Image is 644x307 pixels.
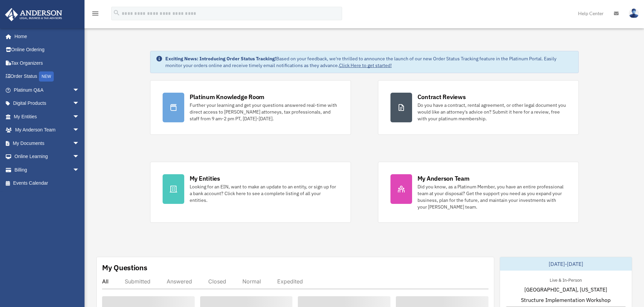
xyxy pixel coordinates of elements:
div: Did you know, as a Platinum Member, you have an entire professional team at your disposal? Get th... [418,183,566,210]
span: arrow_drop_down [73,97,86,111]
div: My Entities [190,174,220,183]
a: menu [91,12,99,18]
a: Platinum Knowledge Room Further your learning and get your questions answered real-time with dire... [150,80,351,135]
span: arrow_drop_down [73,163,86,177]
span: arrow_drop_down [73,136,86,150]
i: menu [91,9,99,18]
div: NEW [39,71,54,82]
div: My Anderson Team [418,174,470,183]
span: Structure Implementation Workshop [521,296,611,304]
a: Contract Reviews Do you have a contract, rental agreement, or other legal document you would like... [378,80,579,135]
div: Contract Reviews [418,93,466,101]
a: My Documentsarrow_drop_down [5,136,90,150]
a: Online Learningarrow_drop_down [5,150,90,163]
a: Digital Productsarrow_drop_down [5,97,90,110]
div: Submitted [125,278,150,285]
a: Events Calendar [5,177,90,190]
img: Anderson Advisors Platinum Portal [3,8,64,21]
div: [DATE]-[DATE] [500,257,632,271]
a: Click Here to get started! [339,62,392,68]
div: Platinum Knowledge Room [190,93,265,101]
a: Online Ordering [5,43,90,57]
div: My Questions [102,263,147,273]
span: arrow_drop_down [73,110,86,124]
img: User Pic [629,8,639,18]
span: arrow_drop_down [73,83,86,97]
strong: Exciting News: Introducing Order Status Tracking! [165,56,276,62]
a: My Entities Looking for an EIN, want to make an update to an entity, or sign up for a bank accoun... [150,162,351,223]
div: Based on your feedback, we're thrilled to announce the launch of our new Order Status Tracking fe... [165,55,573,69]
div: Live & In-Person [544,276,587,283]
a: Billingarrow_drop_down [5,163,90,177]
div: Answered [167,278,192,285]
div: Do you have a contract, rental agreement, or other legal document you would like an attorney's ad... [418,102,566,122]
div: Expedited [277,278,303,285]
div: Normal [242,278,261,285]
i: search [113,9,120,17]
a: My Anderson Team Did you know, as a Platinum Member, you have an entire professional team at your... [378,162,579,223]
a: Tax Organizers [5,56,90,70]
div: Looking for an EIN, want to make an update to an entity, or sign up for a bank account? Click her... [190,183,338,204]
a: Platinum Q&Aarrow_drop_down [5,83,90,97]
a: My Anderson Teamarrow_drop_down [5,123,90,137]
div: Further your learning and get your questions answered real-time with direct access to [PERSON_NAM... [190,102,338,122]
a: Home [5,30,86,43]
a: Order StatusNEW [5,70,90,84]
span: [GEOGRAPHIC_DATA], [US_STATE] [524,285,607,294]
span: arrow_drop_down [73,123,86,137]
div: All [102,278,109,285]
a: My Entitiesarrow_drop_down [5,110,90,123]
div: Closed [208,278,226,285]
span: arrow_drop_down [73,150,86,164]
